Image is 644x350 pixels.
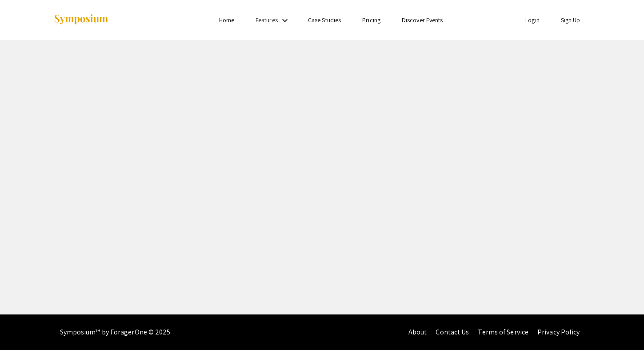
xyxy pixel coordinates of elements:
a: Features [256,16,278,24]
a: About [408,327,427,337]
a: Pricing [362,16,380,24]
a: Discover Events [402,16,443,24]
a: Terms of Service [478,327,528,337]
a: Case Studies [308,16,341,24]
a: Home [219,16,234,24]
mat-icon: Expand Features list [280,15,290,26]
a: Login [525,16,540,24]
div: Symposium™ by ForagerOne © 2025 [60,314,171,350]
a: Privacy Policy [537,327,580,337]
a: Contact Us [436,327,469,337]
img: Symposium by ForagerOne [53,14,109,26]
a: Sign Up [561,16,580,24]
